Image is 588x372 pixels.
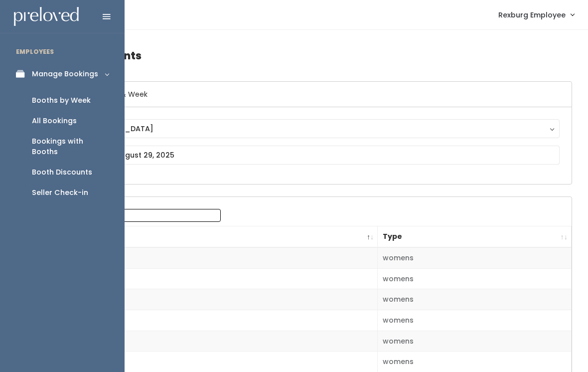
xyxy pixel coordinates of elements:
[51,247,378,268] td: 1
[378,226,572,248] th: Type: activate to sort column ascending
[378,310,572,331] td: womens
[51,268,378,289] td: 2
[51,289,378,310] td: 3
[57,209,221,222] label: Search:
[378,247,572,268] td: womens
[51,310,378,331] td: 4
[51,331,378,352] td: 5
[32,69,98,79] div: Manage Bookings
[51,42,572,69] h4: Booth Discounts
[63,119,560,138] button: [GEOGRAPHIC_DATA]
[32,187,88,198] div: Seller Check-in
[32,136,109,157] div: Bookings with Booths
[14,7,79,26] img: preloved logo
[378,289,572,310] td: womens
[32,167,92,178] div: Booth Discounts
[73,123,550,134] div: [GEOGRAPHIC_DATA]
[378,268,572,289] td: womens
[94,209,221,222] input: Search:
[63,146,560,165] input: August 23 - August 29, 2025
[51,82,572,107] h6: Select Location & Week
[51,226,378,248] th: Booth Number: activate to sort column descending
[32,95,91,106] div: Booths by Week
[498,9,566,20] span: Rexburg Employee
[378,331,572,352] td: womens
[32,116,77,126] div: All Bookings
[488,4,584,25] a: Rexburg Employee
